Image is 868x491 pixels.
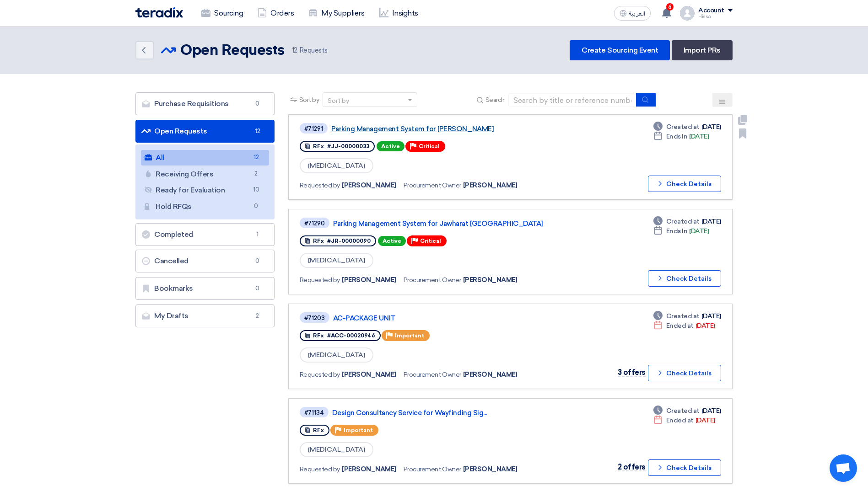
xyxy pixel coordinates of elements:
span: [PERSON_NAME] [463,370,518,379]
span: [PERSON_NAME] [342,275,396,285]
a: Open Requests12 [135,120,275,143]
span: 2 [251,169,262,179]
span: Ended at [666,416,694,425]
span: Requested by [300,181,340,190]
div: [DATE] [653,217,721,226]
div: [DATE] [653,321,715,331]
a: Completed1 [135,223,275,246]
a: My Drafts2 [135,304,275,327]
h2: Open Requests [180,42,285,60]
img: Teradix logo [135,7,183,18]
span: Created at [666,406,700,416]
a: Parking Management System for Jawharat [GEOGRAPHIC_DATA] [333,219,562,228]
span: Ends In [666,226,688,236]
span: [PERSON_NAME] [463,464,518,474]
div: [DATE] [653,416,715,425]
span: Important [395,332,424,339]
span: RFx [313,238,324,244]
button: Check Details [648,459,721,476]
span: [MEDICAL_DATA] [300,347,373,363]
span: Sort by [299,95,319,105]
div: Sort by [328,96,349,106]
a: Purchase Requisitions0 [135,92,275,115]
a: All [141,150,269,165]
a: Import PRs [672,40,733,60]
span: 0 [252,99,263,108]
span: Search [485,95,505,105]
span: 0 [252,256,263,266]
span: 0 [251,202,262,211]
span: Important [344,427,373,433]
img: profile_test.png [680,6,695,21]
button: Check Details [648,270,721,287]
div: Account [698,7,724,15]
span: Created at [666,311,700,321]
span: #JR-00000090 [327,238,371,244]
span: Requests [292,45,328,56]
div: [DATE] [653,132,709,141]
a: Ready for Evaluation [141,182,269,198]
span: Ended at [666,321,694,331]
span: 6 [666,3,674,11]
span: Requested by [300,464,340,474]
div: [DATE] [653,226,709,236]
span: 0 [252,284,263,293]
span: [PERSON_NAME] [463,275,518,285]
a: Hold RFQs [141,199,269,214]
div: #71291 [304,126,323,132]
div: #71290 [304,220,325,226]
div: Open chat [830,454,857,482]
span: [MEDICAL_DATA] [300,253,373,268]
a: Create Sourcing Event [570,40,670,60]
span: 12 [251,153,262,162]
input: Search by title or reference number [508,93,636,107]
div: [DATE] [653,122,721,132]
span: RFx [313,332,324,339]
span: 2 [252,311,263,320]
div: Hissa [698,14,733,19]
span: Ends In [666,132,688,141]
span: Active [378,236,406,246]
span: Critical [419,143,440,149]
a: Insights [372,3,426,23]
a: Receiving Offers [141,166,269,182]
a: Cancelled0 [135,250,275,272]
span: [MEDICAL_DATA] [300,442,373,457]
span: Requested by [300,370,340,379]
span: Requested by [300,275,340,285]
div: #71134 [304,410,324,416]
span: [PERSON_NAME] [463,181,518,190]
a: Sourcing [194,3,250,23]
button: العربية [614,6,651,21]
a: My Suppliers [301,3,372,23]
button: Check Details [648,365,721,381]
span: #ACC-00020946 [327,332,375,339]
span: [PERSON_NAME] [342,181,396,190]
a: Design Consultancy Service for Wayfinding Sig... [332,409,561,417]
span: Created at [666,217,700,226]
div: [DATE] [653,406,721,416]
span: 12 [252,127,263,136]
span: Procurement Owner [404,181,461,190]
div: #71203 [304,315,325,321]
span: 10 [251,185,262,195]
span: Procurement Owner [404,275,461,285]
span: RFx [313,427,324,433]
span: 12 [292,46,297,54]
a: AC-PACKAGE UNIT [333,314,562,322]
span: [PERSON_NAME] [342,370,396,379]
div: [DATE] [653,311,721,321]
span: Active [377,141,404,151]
span: العربية [629,11,645,17]
span: Procurement Owner [404,370,461,379]
span: Created at [666,122,700,132]
a: Bookmarks0 [135,277,275,300]
a: Orders [250,3,301,23]
span: [PERSON_NAME] [342,464,396,474]
span: RFx [313,143,324,149]
a: Parking Management System for [PERSON_NAME] [331,125,560,133]
button: Check Details [648,176,721,192]
span: [MEDICAL_DATA] [300,158,373,173]
span: 3 offers [618,368,646,377]
span: 2 offers [618,463,646,471]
